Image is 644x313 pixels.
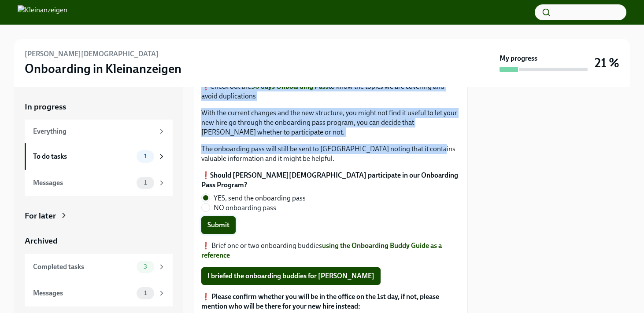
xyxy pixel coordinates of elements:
span: 3 [138,263,152,270]
label: ❗️Should [PERSON_NAME][DEMOGRAPHIC_DATA] participate in our Onboarding Pass Program? [201,171,460,190]
span: YES, send the onboarding pass [214,193,306,203]
div: Completed tasks [33,262,133,272]
h3: 21 % [595,55,619,71]
p: ❗️Check out the to know the topics we are covering and avoid duplications [201,82,460,101]
a: Archived [25,235,173,247]
div: To do tasks [33,152,133,161]
span: 1 [139,290,152,296]
img: Kleinanzeigen [18,5,67,19]
h3: Onboarding in Kleinanzeigen [25,61,181,76]
a: Messages1 [25,280,173,306]
button: Submit [201,216,236,234]
div: Everything [33,127,154,136]
p: With the current changes and the new structure, you might not find it useful to let your new hire... [201,108,460,137]
span: 1 [139,153,152,160]
a: Completed tasks3 [25,254,173,280]
p: The onboarding pass will still be sent to [GEOGRAPHIC_DATA] noting that it contains valuable info... [201,144,460,164]
a: Messages1 [25,170,173,196]
span: Submit [207,221,229,229]
a: Everything [25,120,173,143]
span: NO onboarding pass [214,203,276,213]
button: I briefed the onboarding buddies for [PERSON_NAME] [201,267,381,285]
span: 1 [139,179,152,186]
div: For later [25,210,56,222]
a: To do tasks1 [25,143,173,170]
h6: [PERSON_NAME][DEMOGRAPHIC_DATA] [25,49,159,59]
a: For later [25,210,173,222]
div: Messages [33,178,133,188]
p: ❗️ Brief one or two onboarding buddies [201,241,460,260]
a: In progress [25,101,173,113]
label: ❗️ Please confirm whether you will be in the office on the 1st day, if not, please mention who wi... [201,292,460,311]
strong: My progress [500,54,537,63]
div: Messages [33,288,133,298]
span: I briefed the onboarding buddies for [PERSON_NAME] [207,272,374,280]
